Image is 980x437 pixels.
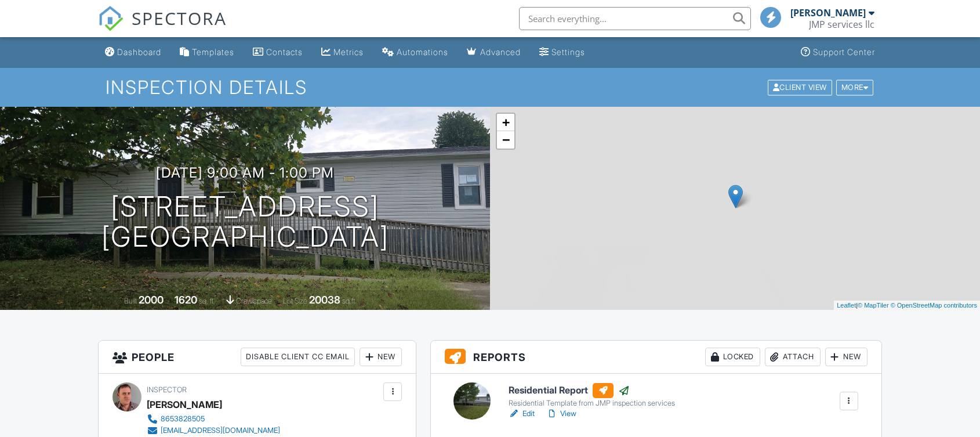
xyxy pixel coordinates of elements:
div: | [834,301,980,310]
input: Search everything... [519,7,751,30]
span: sq. ft. [199,297,215,305]
a: Client View [767,82,835,91]
div: Client View [768,80,832,95]
h1: Inspection Details [106,77,874,97]
a: © MapTiler [858,302,889,309]
div: [PERSON_NAME] [790,7,866,19]
div: Advanced [480,47,521,57]
span: Lot Size [283,297,307,305]
div: Contacts [266,47,303,57]
div: [PERSON_NAME] [147,396,222,413]
div: New [825,348,868,366]
a: Automations (Basic) [378,42,453,63]
div: Automations [397,47,448,57]
div: 1620 [175,294,197,306]
div: Residential Template from JMP inspection services [509,399,675,408]
h3: [DATE] 9:00 am - 1:00 pm [156,165,334,180]
h6: Residential Report [509,383,675,398]
div: 20038 [309,294,340,306]
div: Disable Client CC Email [241,348,355,366]
a: Edit [509,408,535,420]
div: JMP services llc [809,19,874,30]
a: Support Center [796,42,880,63]
span: sq.ft. [342,297,357,305]
a: Templates [175,42,239,63]
div: More [836,80,874,95]
div: [EMAIL_ADDRESS][DOMAIN_NAME] [161,426,280,435]
div: 8653828505 [161,414,205,424]
div: New [360,348,402,366]
span: Inspector [147,385,187,394]
div: Attach [765,348,821,366]
div: Templates [192,47,234,57]
div: Support Center [813,47,875,57]
div: Metrics [333,47,364,57]
a: Residential Report Residential Template from JMP inspection services [509,383,675,409]
a: Contacts [248,42,307,63]
div: Dashboard [117,47,161,57]
img: The Best Home Inspection Software - Spectora [98,6,124,31]
h1: [STREET_ADDRESS] [GEOGRAPHIC_DATA] [101,192,389,253]
span: SPECTORA [132,6,227,30]
a: Dashboard [100,42,166,63]
a: [EMAIL_ADDRESS][DOMAIN_NAME] [147,425,280,436]
div: Settings [551,47,585,57]
a: SPECTORA [98,16,227,40]
a: Leaflet [837,302,856,309]
div: Locked [705,348,760,366]
a: 8653828505 [147,413,280,425]
h3: People [99,341,416,374]
a: © OpenStreetMap contributors [891,302,977,309]
span: crawlspace [236,297,272,305]
a: Advanced [462,42,525,63]
a: Settings [535,42,590,63]
a: Metrics [317,42,368,63]
div: 2000 [139,294,164,306]
a: View [546,408,576,420]
h3: Reports [431,341,881,374]
a: Zoom out [497,131,514,149]
span: Built [124,297,137,305]
a: Zoom in [497,114,514,131]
